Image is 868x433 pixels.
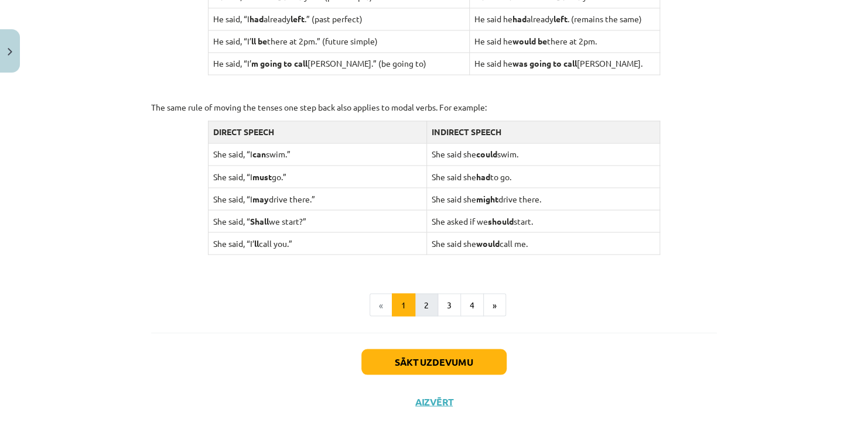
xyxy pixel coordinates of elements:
[291,13,305,24] strong: left
[208,121,426,143] td: DIRECT SPEECH
[469,8,660,30] td: He said he already . (remains the same)
[426,143,660,165] td: She said she swim.
[252,171,272,181] strong: must
[469,52,660,74] td: He said he [PERSON_NAME].
[426,187,660,209] td: She said she drive there.
[252,149,266,159] strong: can
[208,8,469,30] td: He said, “I already .” (past perfect)
[426,165,660,187] td: She said she to go.
[469,30,660,52] td: He said he there at 2pm.
[252,193,269,204] strong: may
[254,238,259,248] strong: ll
[512,36,547,46] strong: would be
[426,232,660,254] td: She said she call me.
[208,187,426,209] td: She said, “I drive there.”
[553,13,568,24] strong: left
[488,215,514,226] strong: should
[460,293,484,317] button: 4
[251,36,267,46] strong: ll be
[476,149,497,159] strong: could
[208,52,469,74] td: He said, “I’ [PERSON_NAME].” (be going to)
[476,238,500,248] strong: would
[151,293,717,317] nav: Page navigation example
[476,193,498,204] strong: might
[426,209,660,232] td: She asked if we start.
[250,215,269,226] strong: Shall
[512,58,577,68] strong: was going to call
[8,48,12,56] img: icon-close-lesson-0947bae3869378f0d4975bcd49f059093ad1ed9edebbc8119c70593378902aed.svg
[415,293,438,317] button: 2
[208,165,426,187] td: She said, “I go.”
[426,121,660,143] td: INDIRECT SPEECH
[250,13,264,24] strong: had
[392,293,415,317] button: 1
[483,293,506,317] button: »
[476,171,490,181] strong: had
[512,13,527,24] strong: had
[251,58,307,68] strong: m going to call
[412,396,456,407] button: Aizvērt
[208,30,469,52] td: He said, “I’ there at 2pm.” (future simple)
[208,143,426,165] td: She said, “I swim.”
[361,349,507,374] button: Sākt uzdevumu
[208,232,426,254] td: She said, “I’ call you.”
[438,293,461,317] button: 3
[208,209,426,232] td: She said, “ we start?”
[151,101,717,114] p: The same rule of moving the tenses one step back also applies to modal verbs. For example:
